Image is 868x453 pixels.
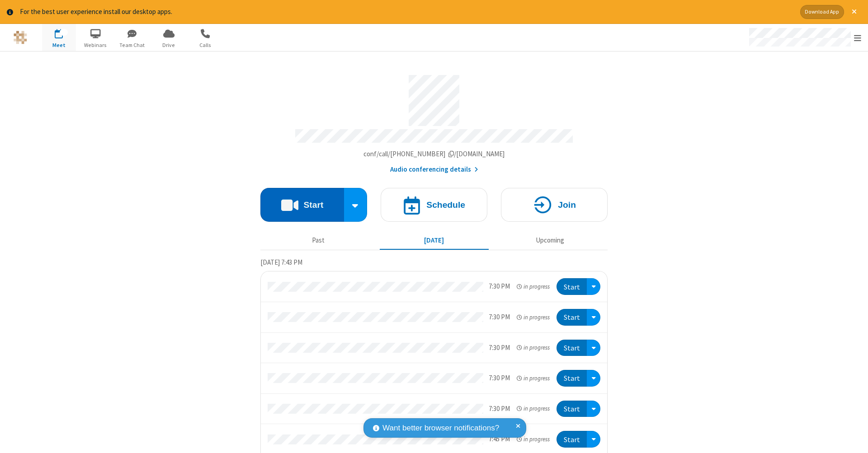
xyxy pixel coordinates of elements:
span: Meet [42,41,76,49]
span: Copy my meeting room link [363,149,505,158]
button: Upcoming [495,232,604,249]
button: Start [557,278,587,295]
button: Logo [3,24,37,51]
div: Open menu [587,401,600,417]
div: Open menu [587,431,600,448]
button: Start [557,309,587,326]
button: Schedule [381,188,487,222]
button: Audio conferencing details [390,164,478,175]
iframe: Chat [845,430,861,447]
button: [DATE] [380,232,489,249]
em: in progress [517,313,550,322]
button: Close alert [847,5,861,19]
button: Start [260,188,344,222]
button: Join [501,188,608,222]
div: For the best user experience install our desktop apps. [20,7,793,17]
section: Account details [260,68,608,174]
div: 7:30 PM [489,281,510,292]
span: [DATE] 7:43 PM [260,258,302,266]
div: Open menu [587,278,600,295]
em: in progress [517,404,550,413]
span: Want better browser notifications? [382,422,499,434]
em: in progress [517,282,550,291]
div: 7:30 PM [489,343,510,353]
div: Open menu [587,309,600,326]
img: QA Selenium DO NOT DELETE OR CHANGE [14,31,27,44]
span: Team Chat [115,41,149,49]
button: Start [557,340,587,356]
em: in progress [517,374,550,383]
span: Webinars [79,41,113,49]
button: Start [557,401,587,417]
button: Start [557,431,587,448]
h4: Schedule [426,201,465,209]
span: Calls [189,41,222,49]
button: Past [264,232,373,249]
div: Open menu [587,370,600,387]
div: 7:30 PM [489,312,510,322]
div: 7:30 PM [489,373,510,383]
button: Download App [800,5,844,19]
button: Copy my meeting room linkCopy my meeting room link [363,149,505,159]
h4: Start [303,201,323,209]
div: 7:30 PM [489,404,510,414]
div: Open menu [741,24,868,51]
div: Start conference options [344,188,368,222]
h4: Join [558,201,576,209]
button: Start [557,370,587,387]
em: in progress [517,435,550,444]
div: 12 [60,29,68,36]
em: in progress [517,343,550,352]
div: Open menu [587,340,600,356]
span: Drive [152,41,186,49]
